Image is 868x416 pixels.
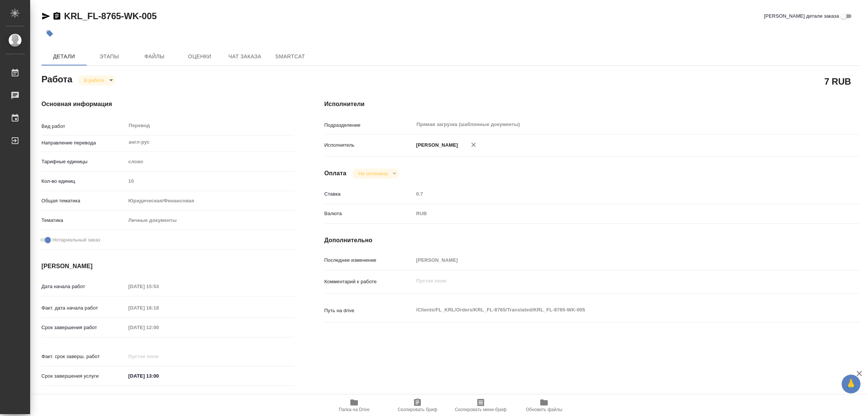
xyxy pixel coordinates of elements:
[126,302,192,313] input: Пустое поле
[824,75,851,88] h2: 7 RUB
[136,52,173,61] span: Файлы
[324,169,347,178] h4: Оплата
[764,12,839,20] span: [PERSON_NAME] детали заказа
[324,278,414,285] p: Комментарий к работе
[414,207,815,220] div: RUB
[126,322,192,333] input: Пустое поле
[41,262,294,271] h4: [PERSON_NAME]
[182,52,218,61] span: Оценки
[414,188,815,199] input: Пустое поле
[41,217,126,224] p: Тематика
[46,52,82,61] span: Детали
[126,370,192,381] input: ✎ Введи что-нибудь
[324,210,414,217] p: Валюта
[41,25,58,42] button: Добавить тэг
[324,100,860,109] h4: Исполнители
[512,395,576,416] button: Обновить файлы
[272,52,308,61] span: SmartCat
[41,197,126,205] p: Общая тематика
[41,158,126,165] p: Тарифные единицы
[449,395,512,416] button: Скопировать мини-бриф
[64,11,157,21] a: KRL_FL-8765-WK-005
[41,12,50,21] button: Скопировать ссылку для ЯМессенджера
[41,324,126,331] p: Срок завершения работ
[356,170,390,177] button: Не оплачена
[41,123,126,130] p: Вид работ
[414,304,815,316] textarea: /Clients/FL_KRL/Orders/KRL_FL-8765/Translated/KRL_FL-8765-WK-005
[526,407,562,412] span: Обновить файлы
[41,72,72,85] h2: Работа
[126,155,294,168] div: слово
[91,52,127,61] span: Этапы
[41,283,126,290] p: Дата начала работ
[126,351,192,362] input: Пустое поле
[227,52,263,61] span: Чат заказа
[397,407,437,412] span: Скопировать бриф
[41,100,294,109] h4: Основная информация
[78,75,116,85] div: В работе
[41,139,126,147] p: Направление перевода
[352,169,399,179] div: В работе
[41,372,126,380] p: Срок завершения услуги
[324,190,414,198] p: Ставка
[386,395,449,416] button: Скопировать бриф
[455,407,506,412] span: Скопировать мини-бриф
[41,304,126,312] p: Факт. дата начала работ
[324,257,414,264] p: Последнее изменение
[82,77,107,84] button: В работе
[339,407,370,412] span: Папка на Drive
[126,176,294,187] input: Пустое поле
[842,375,860,393] button: 🙏
[41,178,126,185] p: Кол-во единиц
[324,307,414,314] p: Путь на drive
[41,353,126,360] p: Факт. срок заверш. работ
[845,376,857,392] span: 🙏
[324,141,414,149] p: Исполнитель
[414,141,458,149] p: [PERSON_NAME]
[414,255,815,266] input: Пустое поле
[465,137,482,153] button: Удалить исполнителя
[52,236,100,244] span: Нотариальный заказ
[126,214,294,227] div: Личные документы
[324,236,860,245] h4: Дополнительно
[322,395,386,416] button: Папка на Drive
[126,281,192,292] input: Пустое поле
[324,121,414,129] p: Подразделение
[126,194,294,207] div: Юридическая/Финансовая
[52,12,61,21] button: Скопировать ссылку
